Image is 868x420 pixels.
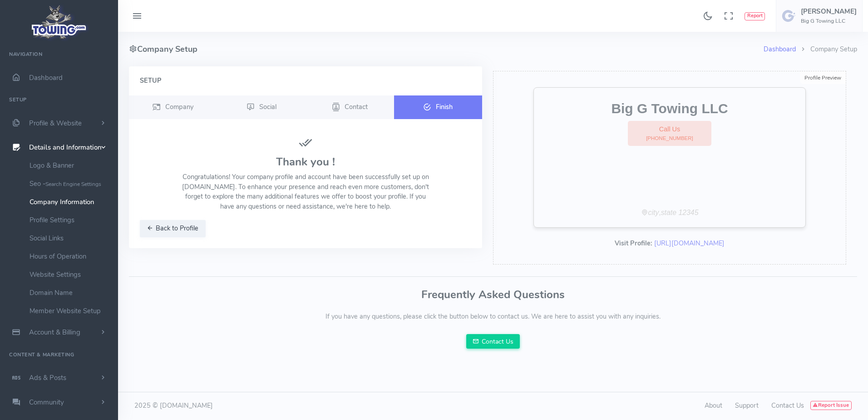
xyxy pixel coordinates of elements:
[23,211,118,229] a: Profile Settings
[466,334,520,349] a: Contact Us
[628,121,711,146] a: Call Us[PHONE_NUMBER]
[45,180,101,188] small: Search Engine Settings
[29,373,66,382] span: Ads & Posts
[129,401,493,411] div: 2025 © [DOMAIN_NAME]
[129,312,857,322] p: If you have any questions, please click the button below to contact us. We are here to assist you...
[29,3,90,41] img: logo
[801,8,857,15] h5: [PERSON_NAME]
[678,209,698,216] i: 12345
[543,101,796,116] h2: Big G Towing LLC
[29,73,63,82] span: Dashboard
[29,398,64,407] span: Community
[654,239,725,248] a: [URL][DOMAIN_NAME]
[771,401,804,410] a: Contact Us
[735,401,759,410] a: Support
[615,239,652,248] b: Visit Profile:
[648,209,659,216] i: city
[129,289,857,300] h3: Frequently Asked Questions
[345,102,368,111] span: Contact
[796,45,857,55] li: Company Setup
[259,102,276,111] span: Social
[801,18,857,24] h6: Big G Towing LLC
[436,102,453,111] span: Finish
[810,401,852,410] button: Report Issue
[140,77,471,85] h4: Setup
[129,32,764,66] h4: Company Setup
[764,45,796,54] a: Dashboard
[23,156,118,175] a: Logo & Banner
[705,401,722,410] a: About
[23,265,118,284] a: Website Settings
[181,172,430,211] p: Congratulations! Your company profile and account have been successfully set up on [DOMAIN_NAME]....
[782,9,796,23] img: user-image
[140,220,206,237] button: Back to Profile
[29,143,102,152] span: Details and Information
[646,135,693,142] span: [PHONE_NUMBER]
[23,284,118,302] a: Domain Name
[800,71,846,84] div: Profile Preview
[165,102,193,111] span: Company
[661,209,676,216] i: state
[23,302,118,320] a: Member Website Setup
[745,12,765,20] button: Report
[29,328,80,337] span: Account & Billing
[543,207,796,218] div: ,
[29,119,82,128] span: Profile & Website
[23,175,118,193] a: Seo -Search Engine Settings
[23,193,118,211] a: Company Information
[23,229,118,247] a: Social Links
[23,247,118,265] a: Hours of Operation
[140,156,471,168] h3: Thank you !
